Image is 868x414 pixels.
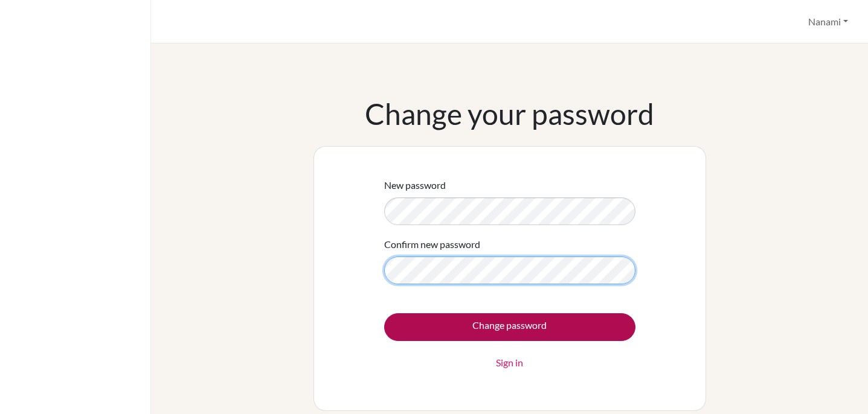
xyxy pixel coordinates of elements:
a: Sign in [496,355,523,370]
input: Change password [384,313,635,341]
button: Nanami [803,10,854,33]
h1: Change your password [365,97,654,132]
label: Confirm new password [384,237,480,252]
label: New password [384,178,446,193]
